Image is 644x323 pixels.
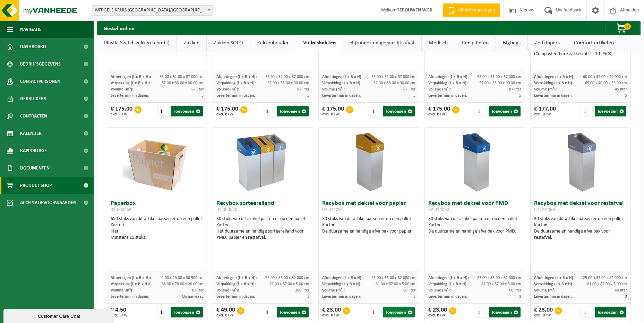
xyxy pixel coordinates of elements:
[216,112,238,116] span: excl. BTW
[615,288,627,293] span: 60 liter
[489,307,521,317] button: Toevoegen
[595,106,626,116] button: Toevoegen
[111,295,149,299] span: Levertermijn in dagen:
[111,207,131,212] span: 01-000263
[250,35,296,51] a: Zakkenhouder
[396,8,432,13] strong: GEBOUWEN WGK
[177,35,206,51] a: Zakken
[528,35,567,51] a: Zelfkippers
[295,288,309,293] span: 180 liter
[322,75,362,79] span: Afmetingen (L x B x H):
[265,276,309,280] span: 75.00 x 35.00 x 82.000 cm
[343,35,421,51] a: Bijzonder en gevaarlijk afval
[373,81,415,85] span: 57.00 x 33.00 x 90.00 cm
[534,94,573,98] span: Levertermijn in dagen:
[111,282,150,286] span: Verpakking (L x B x H):
[322,276,362,280] span: Afmetingen (L x B x H):
[496,35,527,51] a: Bigbags
[403,288,415,293] span: 60 liter
[216,106,238,116] div: € 175,00
[534,276,574,280] span: Afmetingen (L x B x H):
[191,87,204,91] span: 87 liter
[477,75,521,79] span: 55.00 x 31.00 x 87.000 cm
[160,276,204,280] span: 41.00 x 29.00 x 30.500 cm
[322,313,341,317] span: excl. BTW
[160,75,204,79] span: 55.00 x 31.00 x 87.000 cm
[376,282,415,286] span: 81.00 x 87.00 x 5.00 cm
[216,313,235,317] span: excl. BTW
[20,194,76,211] span: Acceptatievoorwaarden
[583,276,627,280] span: 25.00 x 35.00 x 82.000 cm
[111,216,204,241] div: 650 stuks van dit artikel passen er op een pallet
[20,142,47,159] span: Rapportage
[322,207,343,212] span: 02-014091
[428,288,451,293] span: Volume (m³):
[581,307,594,317] input: 1
[489,106,521,116] button: Toevoegen
[267,81,309,85] span: 57.00 x 33.00 x 90.00 cm
[534,282,573,286] span: Verpakking (L x B x H):
[428,222,521,228] div: Karton
[122,128,192,197] img: 01-000263
[182,295,204,299] span: Op aanvraag
[534,222,627,228] div: Karton
[201,94,204,98] span: 5
[207,35,250,51] a: Zakken SOLO
[403,87,415,91] span: 87 liter
[307,94,309,98] span: 5
[157,307,171,317] input: 1
[428,295,467,299] span: Levertermijn in dagen:
[428,200,521,214] h3: Recybox met deksel voor PMD
[534,228,627,241] div: De duurzame en handige afvalbak voor restafval.
[20,177,52,194] span: Product Shop
[322,307,341,317] div: € 23,00
[583,75,627,79] span: 60.00 x 32.00 x 49.000 cm
[20,55,61,73] span: Bedrijfsgegevens
[428,81,467,85] span: Verpakking (L x B x H):
[322,282,361,286] span: Verpakking (L x B x H):
[216,207,237,212] span: 01-000670
[334,128,403,197] img: 02-014091
[595,307,626,317] button: Toevoegen
[20,73,60,90] span: Contactpersonen
[111,200,204,214] h3: Paperbox
[20,125,42,142] span: Kalender
[428,216,521,235] div: 30 stuks van dit artikel passen er op een pallet
[534,81,573,85] span: Verpakking (L x B x H):
[111,307,128,317] div: € 4,50
[534,207,555,212] span: 02-014089
[111,94,149,98] span: Levertermijn in dagen:
[20,38,46,55] span: Dashboard
[171,307,203,317] button: Toevoegen
[322,106,344,116] div: € 175,00
[428,313,447,317] span: excl. BTW
[428,94,467,98] span: Levertermijn in dagen:
[428,112,450,116] span: excl. BTW
[111,235,204,241] div: Minstens 25 stuks
[440,128,509,197] img: 02-014090
[587,282,627,286] span: 81.00 x 87.00 x 5.00 cm
[428,228,521,235] div: De duurzame en handige afvalbak voor PMD.
[263,106,276,116] input: 1
[322,295,361,299] span: Levertermijn in dagen:
[20,159,50,177] span: Documenten
[428,276,469,280] span: Afmetingen (L x B x H):
[509,87,521,91] span: 87 liter
[455,35,496,51] a: Recipiënten
[422,35,455,51] a: Medisch
[534,112,556,116] span: excl. BTW
[216,288,239,293] span: Volume (m³):
[428,307,447,317] div: € 23,00
[581,106,594,116] input: 1
[475,307,488,317] input: 1
[371,75,415,79] span: 55.00 x 31.00 x 87.000 cm
[383,106,415,116] button: Toevoegen
[20,107,47,125] span: Contracten
[534,313,553,317] span: excl. BTW
[615,87,627,91] span: 45 liter
[534,295,573,299] span: Levertermijn in dagen:
[322,200,415,214] h3: Recybox met deksel voor papier
[428,207,449,212] span: 02-014090
[111,81,150,85] span: Verpakking (L x B x H):
[111,75,151,79] span: Afmetingen (L x B x H):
